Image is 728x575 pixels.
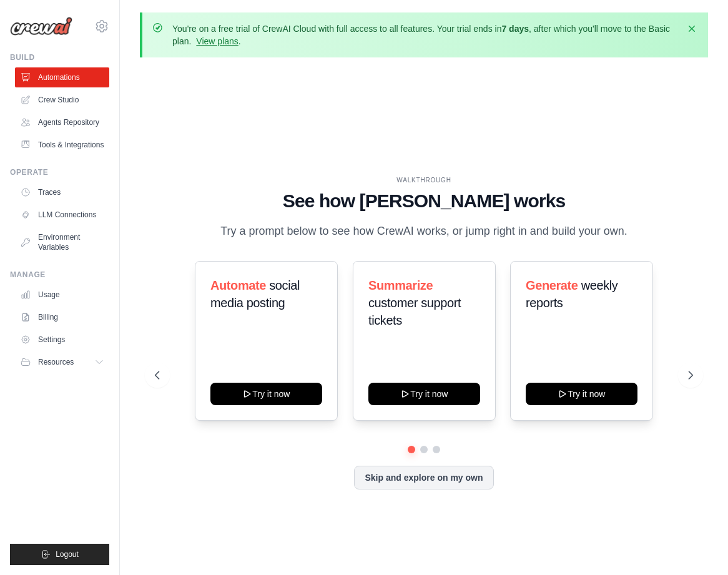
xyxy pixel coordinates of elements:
div: Build [10,52,109,62]
button: Skip and explore on my own [354,466,493,489]
div: Operate [10,167,109,177]
a: LLM Connections [15,205,109,225]
span: Automate [210,278,266,292]
button: Logout [10,544,109,565]
a: Agents Repository [15,112,109,132]
a: Settings [15,330,109,350]
a: View plans [196,36,238,46]
span: Logout [56,549,79,559]
div: WALKTHROUGH [155,175,693,185]
span: weekly reports [526,278,617,310]
p: Try a prompt below to see how CrewAI works, or jump right in and build your own. [214,222,634,240]
a: Usage [15,285,109,305]
span: Summarize [368,278,433,292]
span: customer support tickets [368,296,461,327]
span: Generate [526,278,578,292]
button: Try it now [526,383,637,405]
button: Try it now [210,383,322,405]
p: You're on a free trial of CrewAI Cloud with full access to all features. Your trial ends in , aft... [172,22,678,47]
a: Traces [15,182,109,202]
span: social media posting [210,278,300,310]
a: Billing [15,307,109,327]
button: Resources [15,352,109,372]
h1: See how [PERSON_NAME] works [155,190,693,212]
strong: 7 days [501,24,529,34]
a: Automations [15,67,109,87]
a: Environment Variables [15,227,109,257]
span: Resources [38,357,74,367]
div: Manage [10,270,109,280]
button: Try it now [368,383,480,405]
img: Logo [10,17,72,36]
a: Crew Studio [15,90,109,110]
a: Tools & Integrations [15,135,109,155]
